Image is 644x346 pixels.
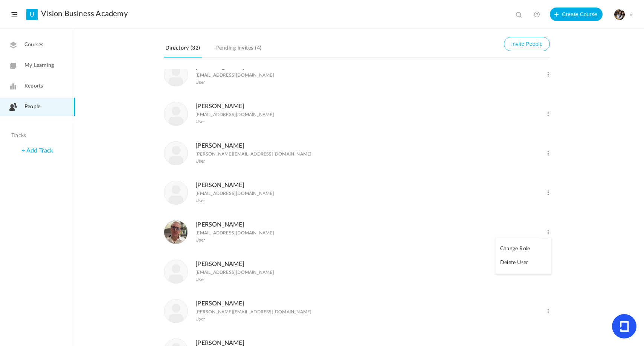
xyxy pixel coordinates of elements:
[195,270,274,275] p: [EMAIL_ADDRESS][DOMAIN_NAME]
[11,133,62,139] h4: Tracks
[195,316,205,322] span: User
[24,41,43,49] span: Courses
[195,309,311,314] p: [PERSON_NAME][EMAIL_ADDRESS][DOMAIN_NAME]
[195,80,205,85] span: User
[164,299,188,323] img: user-image.png
[195,151,311,157] p: [PERSON_NAME][EMAIL_ADDRESS][DOMAIN_NAME]
[195,277,205,282] span: User
[164,181,188,204] img: user-image.png
[24,82,43,90] span: Reports
[164,221,188,244] img: eu.png
[21,148,53,154] a: + Add Track
[195,182,244,188] a: [PERSON_NAME]
[195,103,244,109] a: [PERSON_NAME]
[614,9,625,20] img: tempimagehs7pti.png
[496,242,551,256] a: Change Role
[164,142,188,165] img: user-image.png
[164,63,188,86] img: user-image.png
[195,198,205,203] span: User
[550,8,603,21] button: Create Course
[195,159,205,164] span: User
[195,191,274,196] p: [EMAIL_ADDRESS][DOMAIN_NAME]
[504,37,550,51] button: Invite People
[164,102,188,125] img: user-image.png
[24,62,54,70] span: My Learning
[215,43,263,57] a: Pending invites (4)
[26,9,38,20] a: U
[195,301,244,307] a: [PERSON_NAME]
[195,261,244,267] a: [PERSON_NAME]
[496,256,551,270] a: Delete User
[195,340,244,346] a: [PERSON_NAME]
[195,222,244,228] a: [PERSON_NAME]
[195,112,274,117] p: [EMAIL_ADDRESS][DOMAIN_NAME]
[164,43,202,57] a: Directory (32)
[195,73,274,78] p: [EMAIL_ADDRESS][DOMAIN_NAME]
[41,9,128,18] a: Vision Business Academy
[195,230,274,236] p: [EMAIL_ADDRESS][DOMAIN_NAME]
[195,119,205,124] span: User
[24,103,40,111] span: People
[164,260,188,283] img: user-image.png
[195,143,244,149] a: [PERSON_NAME]
[195,237,205,243] span: User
